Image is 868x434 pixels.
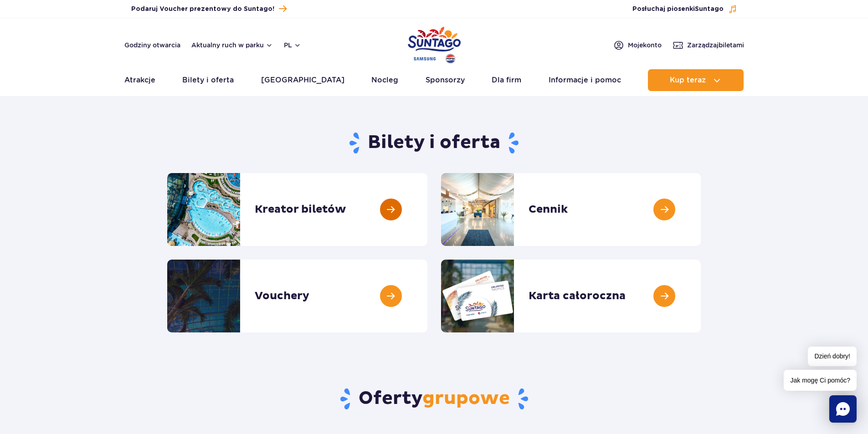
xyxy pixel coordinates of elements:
h2: Oferty [167,387,701,411]
h1: Bilety i oferta [167,131,701,155]
a: [GEOGRAPHIC_DATA] [261,69,344,91]
span: Kup teraz [670,76,706,84]
span: Posłuchaj piosenki [632,5,724,14]
a: Bilety i oferta [182,69,234,91]
button: pl [284,41,301,50]
a: Dla firm [492,69,521,91]
a: Godziny otwarcia [124,41,180,50]
a: Informacje i pomoc [549,69,621,91]
a: Sponsorzy [426,69,465,91]
a: Mojekonto [613,40,662,51]
div: Chat [829,395,857,423]
span: Jak mogę Ci pomóc? [784,370,857,391]
span: grupowe [422,387,510,410]
a: Atrakcje [124,69,155,91]
span: Zarządzaj biletami [687,41,744,50]
span: Moje konto [628,41,662,50]
a: Podaruj Voucher prezentowy do Suntago! [131,3,287,15]
a: Nocleg [371,69,398,91]
a: Park of Poland [408,23,461,65]
span: Podaruj Voucher prezentowy do Suntago! [131,5,274,14]
button: Posłuchaj piosenkiSuntago [632,5,737,14]
a: Zarządzajbiletami [673,40,744,51]
button: Aktualny ruch w parku [191,41,273,49]
button: Kup teraz [648,69,744,91]
span: Dzień dobry! [808,347,857,366]
span: Suntago [695,6,724,12]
